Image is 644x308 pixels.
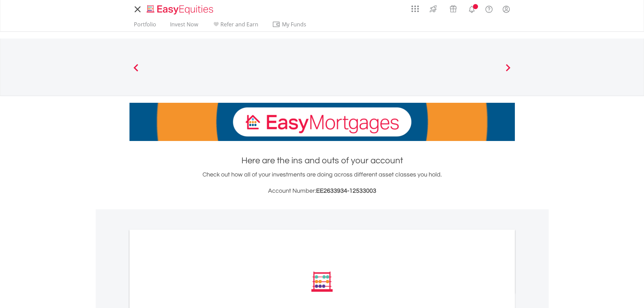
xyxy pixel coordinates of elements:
[498,2,515,17] a: My Profile
[144,2,216,15] a: Home page
[411,5,419,13] img: grid-menu-icon.svg
[129,170,515,196] div: Check out how all of your investments are doing across different asset classes you hold.
[480,2,498,15] a: FAQ's and Support
[145,4,216,15] img: EasyEquities_Logo.png
[316,188,376,194] span: EE2633934-12533003
[129,186,515,196] h3: Account Number:
[407,2,423,13] a: AppsGrid
[129,103,515,141] img: EasyMortage Promotion Banner
[448,3,459,14] img: vouchers-v2.svg
[272,20,316,29] span: My Funds
[220,21,258,28] span: Refer and Earn
[167,21,201,31] a: Invest Now
[463,2,480,15] a: Notifications
[129,155,515,167] h1: Here are the ins and outs of your account
[443,2,463,14] a: Vouchers
[131,21,159,31] a: Portfolio
[209,21,261,31] a: Refer and Earn
[428,3,439,14] img: thrive-v2.svg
